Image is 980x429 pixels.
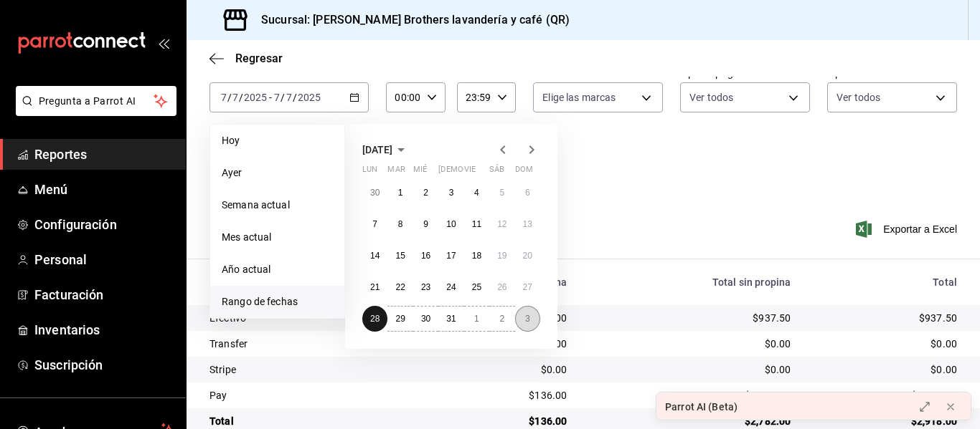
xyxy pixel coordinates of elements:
[250,11,570,29] h3: Sucursal: [PERSON_NAME] Brothers lavandería y café (QR)
[542,90,616,105] span: Elige las marcas
[413,180,438,206] button: 2 de julio de 2025
[158,37,169,49] button: open_drawer_menu
[590,362,791,377] div: $0.00
[209,68,369,78] label: Fecha
[362,141,410,158] button: [DATE]
[34,215,174,234] span: Configuración
[286,92,293,103] input: --
[499,314,504,324] abbr: 2 de agosto de 2025
[387,243,413,269] button: 15 de julio de 2025
[515,243,540,269] button: 20 de julio de 2025
[362,180,387,206] button: 30 de junio de 2025
[590,388,791,403] div: $1,844.50
[689,90,733,105] span: Ver todos
[497,282,507,292] abbr: 26 de julio de 2025
[413,211,438,237] button: 9 de julio de 2025
[449,188,454,198] abbr: 3 de julio de 2025
[222,133,333,148] span: Hoy
[814,388,957,403] div: $1,980.50
[423,188,428,198] abbr: 2 de julio de 2025
[515,274,540,300] button: 27 de julio de 2025
[222,198,333,213] span: Semana actual
[239,92,243,103] span: /
[438,180,463,206] button: 3 de julio de 2025
[456,362,567,377] div: $0.00
[387,274,413,300] button: 22 de julio de 2025
[387,165,405,180] abbr: martes
[421,251,430,261] abbr: 16 de julio de 2025
[297,92,321,103] input: ----
[464,274,489,300] button: 25 de julio de 2025
[413,243,438,269] button: 16 de julio de 2025
[227,92,232,103] span: /
[464,180,489,206] button: 4 de julio de 2025
[489,165,504,180] abbr: sábado
[423,219,428,229] abbr: 9 de julio de 2025
[395,251,405,261] abbr: 15 de julio de 2025
[421,314,430,324] abbr: 30 de julio de 2025
[523,282,532,292] abbr: 27 de julio de 2025
[370,282,380,292] abbr: 21 de julio de 2025
[515,180,540,206] button: 6 de julio de 2025
[438,274,463,300] button: 24 de julio de 2025
[814,337,957,351] div: $0.00
[814,311,957,325] div: $937.50
[372,219,377,229] abbr: 7 de julio de 2025
[446,282,456,292] abbr: 24 de julio de 2025
[497,219,507,229] abbr: 12 de julio de 2025
[421,282,430,292] abbr: 23 de julio de 2025
[489,211,514,237] button: 12 de julio de 2025
[456,388,567,403] div: $136.00
[413,274,438,300] button: 23 de julio de 2025
[814,276,957,288] div: Total
[34,145,174,164] span: Reportes
[665,400,738,415] div: Parrot AI (Beta)
[497,251,507,261] abbr: 19 de julio de 2025
[39,94,154,109] span: Pregunta a Parrot AI
[209,52,283,65] button: Regresar
[370,251,380,261] abbr: 14 de julio de 2025
[34,355,174,375] span: Suscripción
[370,314,380,324] abbr: 28 de julio de 2025
[10,104,176,119] a: Pregunta a Parrot AI
[362,144,392,155] span: [DATE]
[590,311,791,325] div: $937.50
[34,180,174,199] span: Menú
[489,274,514,300] button: 26 de julio de 2025
[464,165,476,180] abbr: viernes
[209,414,433,428] div: Total
[489,306,514,332] button: 2 de agosto de 2025
[814,414,957,428] div: $2,918.00
[209,337,433,351] div: Transfer
[525,314,530,324] abbr: 3 de agosto de 2025
[362,274,387,300] button: 21 de julio de 2025
[590,414,791,428] div: $2,782.00
[398,219,403,229] abbr: 8 de julio de 2025
[489,180,514,206] button: 5 de julio de 2025
[472,282,481,292] abbr: 25 de julio de 2025
[859,221,957,238] span: Exportar a Excel
[474,188,479,198] abbr: 4 de julio de 2025
[438,243,463,269] button: 17 de julio de 2025
[209,388,433,403] div: Pay
[16,86,176,116] button: Pregunta a Parrot AI
[235,52,283,65] span: Regresar
[474,314,479,324] abbr: 1 de agosto de 2025
[814,362,957,377] div: $0.00
[438,165,523,180] abbr: jueves
[222,262,333,277] span: Año actual
[243,92,268,103] input: ----
[362,243,387,269] button: 14 de julio de 2025
[220,92,227,103] input: --
[446,219,456,229] abbr: 10 de julio de 2025
[232,92,239,103] input: --
[515,165,533,180] abbr: domingo
[590,276,791,288] div: Total sin propina
[456,414,567,428] div: $136.00
[472,219,481,229] abbr: 11 de julio de 2025
[362,306,387,332] button: 28 de julio de 2025
[464,306,489,332] button: 1 de agosto de 2025
[472,251,481,261] abbr: 18 de julio de 2025
[464,211,489,237] button: 11 de julio de 2025
[523,251,532,261] abbr: 20 de julio de 2025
